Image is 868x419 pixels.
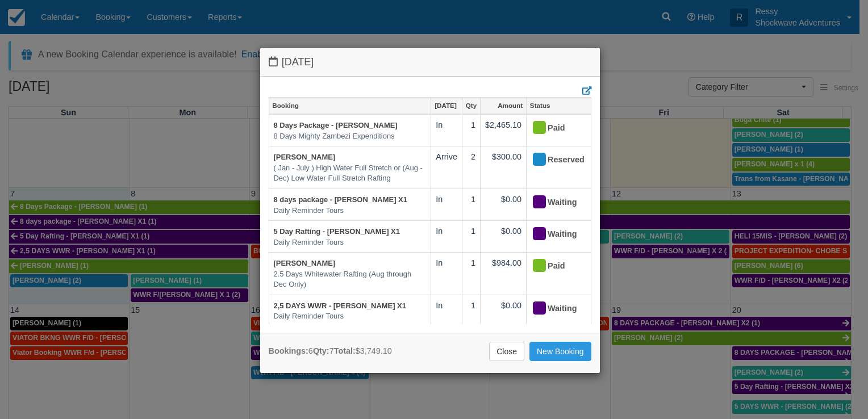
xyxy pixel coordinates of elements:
[531,194,576,212] div: Waiting
[274,227,400,236] a: 5 Day Rafting - [PERSON_NAME] X1
[431,295,462,326] td: In
[489,342,524,361] a: Close
[334,346,356,355] strong: Total:
[274,237,427,248] em: Daily Reminder Tours
[431,98,462,114] a: [DATE]
[462,146,480,189] td: 2
[481,98,526,114] a: Amount
[481,114,527,146] td: $2,465.10
[274,121,398,129] a: 8 Days Package - [PERSON_NAME]
[531,257,576,275] div: Paid
[462,253,480,295] td: 1
[462,188,480,220] td: 1
[462,221,480,253] td: 1
[274,195,407,204] a: 8 days package - [PERSON_NAME] X1
[274,163,427,184] em: ( Jan - July ) High Water Full Stretch or (Aug - Dec) Low Water Full Stretch Rafting
[481,146,527,189] td: $300.00
[269,346,308,355] strong: Bookings:
[274,301,406,310] a: 2,5 DAYS WWR - [PERSON_NAME] X1
[269,56,591,68] h4: [DATE]
[431,188,462,220] td: In
[274,206,427,216] em: Daily Reminder Tours
[481,221,527,253] td: $0.00
[531,225,576,244] div: Waiting
[274,311,427,322] em: Daily Reminder Tours
[531,300,576,318] div: Waiting
[462,295,480,326] td: 1
[531,151,576,169] div: Reserved
[431,114,462,146] td: In
[529,342,591,361] a: New Booking
[481,188,527,220] td: $0.00
[269,345,392,357] div: 6 7 $3,749.10
[269,98,431,114] a: Booking
[313,346,329,355] strong: Qty:
[431,221,462,253] td: In
[531,119,576,137] div: Paid
[274,131,427,142] em: 8 Days Mighty Zambezi Expenditions
[462,114,480,146] td: 1
[274,259,336,267] a: [PERSON_NAME]
[431,146,462,189] td: Arrive
[481,253,527,295] td: $984.00
[431,253,462,295] td: In
[481,295,527,326] td: $0.00
[462,98,480,114] a: Qty
[527,98,590,114] a: Status
[274,269,427,290] em: 2.5 Days Whitewater Rafting (Aug through Dec Only)
[274,153,336,161] a: [PERSON_NAME]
